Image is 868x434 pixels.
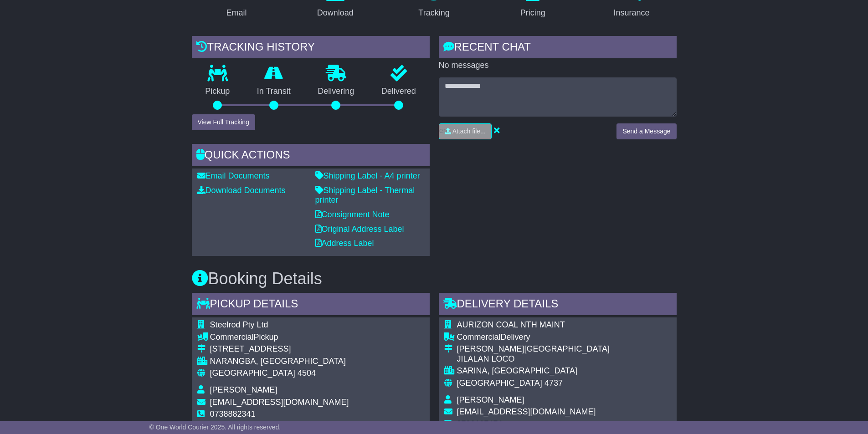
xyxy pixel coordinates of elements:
span: [EMAIL_ADDRESS][DOMAIN_NAME] [210,398,349,407]
div: Tracking history [192,36,430,61]
div: SARINA, [GEOGRAPHIC_DATA] [457,366,610,376]
span: [GEOGRAPHIC_DATA] [457,378,542,388]
span: [EMAIL_ADDRESS][DOMAIN_NAME] [457,407,596,416]
span: [PERSON_NAME] [457,395,524,404]
span: 4504 [298,368,316,378]
span: 0730197474 [457,419,503,429]
span: [GEOGRAPHIC_DATA] [210,368,295,378]
div: Quick Actions [192,144,430,168]
div: Pickup [210,332,349,342]
a: Download Documents [197,186,286,195]
div: Delivery [457,332,610,342]
span: 0738882341 [210,409,256,419]
span: Commercial [210,332,254,342]
a: Consignment Note [315,210,390,219]
span: Steelrod Pty Ltd [210,320,268,329]
a: Email Documents [197,171,270,180]
span: 4737 [544,378,563,388]
a: Original Address Label [315,225,404,234]
a: Shipping Label - A4 printer [315,171,420,180]
div: NARANGBA, [GEOGRAPHIC_DATA] [210,357,349,367]
div: Tracking [418,7,449,19]
p: Pickup [192,87,244,97]
div: Pickup Details [192,293,430,317]
div: Email [226,7,247,19]
span: Commercial [457,332,501,342]
span: AURIZON COAL NTH MAINT [457,320,565,329]
p: In Transit [243,87,304,97]
button: Send a Message [616,123,676,139]
p: Delivering [304,87,368,97]
p: No messages [439,61,677,71]
p: Delivered [368,87,430,97]
a: Shipping Label - Thermal printer [315,186,415,205]
div: [PERSON_NAME][GEOGRAPHIC_DATA] [457,344,610,354]
a: Address Label [315,239,374,248]
span: © One World Courier 2025. All rights reserved. [149,424,281,431]
h3: Booking Details [192,270,677,288]
div: RECENT CHAT [439,36,677,61]
div: Pricing [520,7,545,19]
div: [STREET_ADDRESS] [210,344,349,354]
div: JILALAN LOCO [457,354,610,364]
div: Download [317,7,354,19]
div: Delivery Details [439,293,677,317]
button: View Full Tracking [192,114,255,130]
span: [PERSON_NAME] [210,385,277,394]
div: Insurance [614,7,650,19]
